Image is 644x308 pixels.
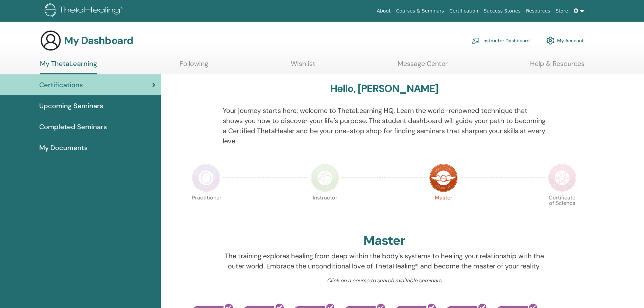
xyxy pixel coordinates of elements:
[64,34,133,47] h3: My Dashboard
[223,105,546,146] p: Your journey starts here; welcome to ThetaLearning HQ. Learn the world-renowned technique that sh...
[40,30,62,51] img: generic-user-icon.jpg
[523,5,553,17] a: Resources
[180,60,208,73] a: Following
[192,164,220,192] img: Practitioner
[223,277,546,285] p: Click on a course to search available seminars
[546,33,584,48] a: My Account
[45,3,125,19] img: logo.png
[472,33,530,48] a: Instructor Dashboard
[223,251,546,271] p: The training explores healing from deep within the body's systems to healing your relationship wi...
[393,5,447,17] a: Courses & Seminars
[363,233,405,248] h2: Master
[374,5,393,17] a: About
[330,82,438,95] h3: Hello, [PERSON_NAME]
[429,164,458,192] img: Master
[481,5,523,17] a: Success Stories
[291,60,315,73] a: Wishlist
[398,60,448,73] a: Message Center
[39,101,103,111] span: Upcoming Seminars
[39,122,107,132] span: Completed Seminars
[311,195,339,223] p: Instructor
[553,5,571,17] a: Store
[311,164,339,192] img: Instructor
[548,164,576,192] img: Certificate of Science
[429,195,458,223] p: Master
[546,35,554,46] img: cog.svg
[40,60,97,74] a: My ThetaLearning
[447,5,481,17] a: Certification
[192,195,220,223] p: Practitioner
[39,143,88,153] span: My Documents
[548,195,576,223] p: Certificate of Science
[39,80,83,90] span: Certifications
[530,60,585,73] a: Help & Resources
[472,38,480,44] img: chalkboard-teacher.svg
